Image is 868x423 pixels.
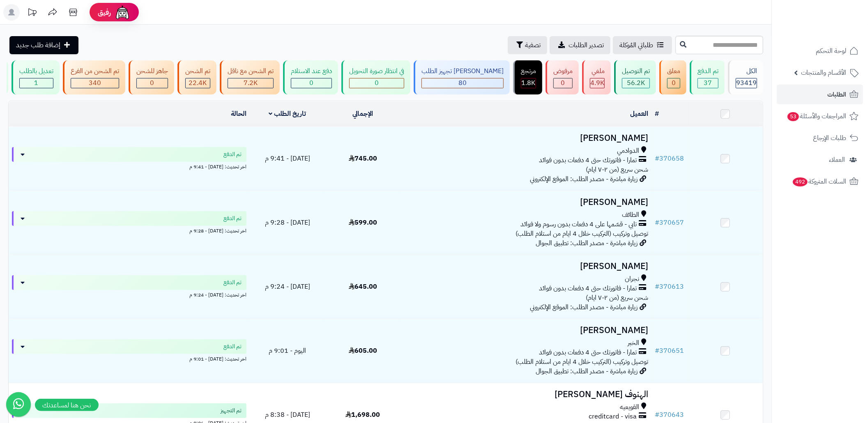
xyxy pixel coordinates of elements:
a: تم الشحن مع ناقل 7.2K [218,60,281,94]
span: [DATE] - 9:24 م [265,282,310,292]
div: 4939 [590,78,604,88]
span: نجران [625,274,639,284]
div: [PERSON_NAME] تجهيز الطلب [421,67,504,76]
span: شحن سريع (من ٢-٧ ايام) [586,165,648,175]
a: جاهز للشحن 0 [127,60,176,94]
span: [DATE] - 8:38 م [265,410,310,420]
span: # [655,346,659,356]
span: 0 [672,78,676,88]
a: تم الشحن 22.4K [176,60,218,94]
span: 340 [89,78,101,88]
img: logo-2.png [812,16,860,34]
a: طلباتي المُوكلة [613,36,672,54]
div: 340 [71,78,119,88]
div: 37 [698,78,718,88]
a: #370657 [655,218,684,228]
div: 0 [350,78,404,88]
span: تم التجهيز [221,407,242,415]
a: #370651 [655,346,684,356]
a: لوحة التحكم [777,41,863,61]
a: تحديثات المنصة [22,4,42,23]
span: creditcard - visa [589,412,637,421]
a: طلبات الإرجاع [777,128,863,148]
div: اخر تحديث: [DATE] - 9:24 م [12,290,246,299]
a: تاريخ الطلب [269,109,306,119]
span: # [655,410,659,420]
a: ملغي 4.9K [580,60,612,94]
span: توصيل وتركيب (التركيب خلال 4 ايام من استلام الطلب) [516,357,648,367]
div: تم الشحن مع ناقل [228,67,274,76]
div: 7223 [228,78,273,88]
div: اخر تحديث: [DATE] - 9:01 م [12,354,246,363]
span: 492 [792,177,808,186]
a: [PERSON_NAME] تجهيز الطلب 80 [412,60,511,94]
div: 56215 [622,78,649,88]
a: تم الشحن من الفرع 340 [61,60,127,94]
div: جاهز للشحن [136,67,168,76]
span: شحن سريع (من ٢-٧ ايام) [586,293,648,303]
span: تم الدفع [223,214,242,223]
div: الكل [736,67,757,76]
h3: الهنوف [PERSON_NAME] [404,390,648,399]
div: مرفوض [553,67,573,76]
span: زيارة مباشرة - مصدر الطلب: الموقع الإلكتروني [530,302,638,312]
button: تصفية [508,36,547,54]
a: الحالة [231,109,246,119]
a: #370643 [655,410,684,420]
span: تابي - قسّمها على 4 دفعات بدون رسوم ولا فوائد [520,220,637,229]
a: السلات المتروكة492 [777,172,863,191]
span: 80 [458,78,467,88]
div: 22426 [186,78,210,88]
div: 80 [422,78,503,88]
span: 1 [35,78,39,88]
span: الخبر [628,338,639,348]
div: تم الشحن [185,67,210,76]
a: تصدير الطلبات [550,36,610,54]
span: 605.00 [349,346,377,356]
span: توصيل وتركيب (التركيب خلال 4 ايام من استلام الطلب) [516,229,648,239]
a: تم الدفع 37 [688,60,726,94]
span: 37 [704,78,712,88]
a: تم التوصيل 56.2K [612,60,658,94]
span: زيارة مباشرة - مصدر الطلب: تطبيق الجوال [536,238,638,248]
a: معلق 0 [658,60,688,94]
h3: [PERSON_NAME] [404,133,648,143]
div: تم الشحن من الفرع [71,67,119,76]
span: الطائف [622,210,639,220]
div: 0 [291,78,332,88]
span: # [655,154,659,163]
span: [DATE] - 9:41 م [265,154,310,163]
h3: [PERSON_NAME] [404,198,648,207]
span: تمارا - فاتورتك حتى 4 دفعات بدون فوائد [539,284,637,293]
span: اليوم - 9:01 م [269,346,306,356]
span: # [655,218,659,228]
a: إضافة طلب جديد [9,36,78,54]
span: 599.00 [349,218,377,228]
span: المراجعات والأسئلة [787,110,846,122]
span: رفيق [98,7,111,17]
div: في انتظار صورة التحويل [349,67,404,76]
span: 93419 [736,78,757,88]
div: دفع عند الاستلام [291,67,332,76]
span: الطلبات [827,89,846,100]
h3: [PERSON_NAME] [404,262,648,271]
span: الدوادمي [617,146,639,156]
span: تم الدفع [223,278,242,287]
span: السلات المتروكة [792,176,846,187]
span: تم الدفع [223,343,242,351]
span: 745.00 [349,154,377,163]
h3: [PERSON_NAME] [404,326,648,335]
div: تعديل بالطلب [19,67,53,76]
span: العملاء [829,154,845,166]
div: 0 [668,78,680,88]
span: 0 [375,78,379,88]
a: مرفوض 0 [544,60,580,94]
span: # [655,282,659,292]
span: تمارا - فاتورتك حتى 4 دفعات بدون فوائد [539,156,637,165]
a: الطلبات [777,85,863,104]
a: العملاء [777,150,863,170]
span: تمارا - فاتورتك حتى 4 دفعات بدون فوائد [539,348,637,357]
a: مرتجع 1.8K [511,60,544,94]
span: تصفية [525,40,541,50]
span: [DATE] - 9:28 م [265,218,310,228]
